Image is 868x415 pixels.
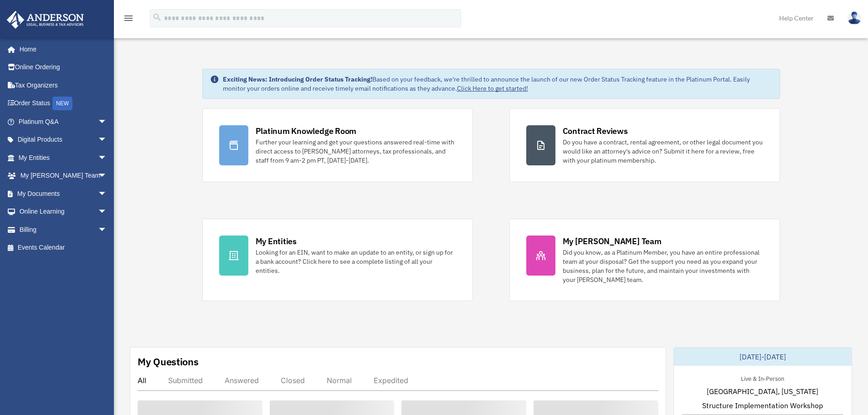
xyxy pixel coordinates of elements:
div: [DATE]-[DATE] [674,348,852,366]
a: My Documentsarrow_drop_down [6,184,121,203]
a: Contract Reviews Do you have a contract, rental agreement, or other legal document you would like... [509,108,780,182]
span: arrow_drop_down [98,203,116,221]
div: Answered [225,376,259,385]
div: Live & In-Person [734,373,791,383]
a: Online Ordering [6,58,121,77]
span: arrow_drop_down [98,113,116,131]
a: Tax Organizers [6,76,121,94]
div: Normal [327,376,352,385]
div: Expedited [374,376,408,385]
span: arrow_drop_down [98,131,116,149]
a: Billingarrow_drop_down [6,220,121,239]
span: Structure Implementation Workshop [702,400,823,411]
a: menu [123,16,134,24]
a: Platinum Q&Aarrow_drop_down [6,113,121,131]
img: Anderson Advisors Platinum Portal [4,11,87,29]
div: My Entities [256,236,297,247]
i: menu [123,13,134,24]
span: arrow_drop_down [98,220,116,239]
div: Did you know, as a Platinum Member, you have an entire professional team at your disposal? Get th... [563,248,763,284]
a: Online Learningarrow_drop_down [6,203,121,221]
div: Closed [281,376,305,385]
a: Home [6,40,116,58]
div: My [PERSON_NAME] Team [563,236,662,247]
span: arrow_drop_down [98,149,116,167]
span: arrow_drop_down [98,184,116,203]
div: Platinum Knowledge Room [256,125,357,137]
a: My Entitiesarrow_drop_down [6,149,121,167]
div: My Questions [138,355,199,369]
a: Events Calendar [6,239,121,257]
div: Looking for an EIN, want to make an update to an entity, or sign up for a bank account? Click her... [256,248,456,275]
div: Based on your feedback, we're thrilled to announce the launch of our new Order Status Tracking fe... [223,75,772,93]
a: Platinum Knowledge Room Further your learning and get your questions answered real-time with dire... [202,108,473,182]
a: Order StatusNEW [6,94,121,113]
div: Do you have a contract, rental agreement, or other legal document you would like an attorney's ad... [563,138,763,165]
strong: Exciting News: Introducing Order Status Tracking! [223,75,372,83]
div: Contract Reviews [563,125,628,137]
div: All [138,376,146,385]
i: search [152,12,162,22]
span: [GEOGRAPHIC_DATA], [US_STATE] [707,386,818,397]
div: NEW [52,97,72,110]
a: Digital Productsarrow_drop_down [6,131,121,149]
img: User Pic [847,11,861,25]
a: My [PERSON_NAME] Teamarrow_drop_down [6,167,121,185]
div: Further your learning and get your questions answered real-time with direct access to [PERSON_NAM... [256,138,456,165]
a: Click Here to get started! [457,84,528,92]
a: My Entities Looking for an EIN, want to make an update to an entity, or sign up for a bank accoun... [202,219,473,301]
a: My [PERSON_NAME] Team Did you know, as a Platinum Member, you have an entire professional team at... [509,219,780,301]
div: Submitted [168,376,203,385]
span: arrow_drop_down [98,167,116,185]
